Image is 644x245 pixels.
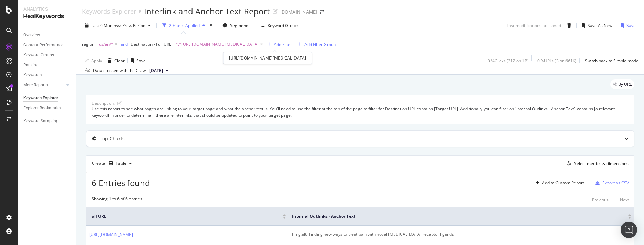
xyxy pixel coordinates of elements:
[223,52,312,64] div: [URL][DOMAIN_NAME][MEDICAL_DATA]
[23,52,54,59] div: Keyword Groups
[92,100,115,106] div: Description:
[621,222,637,238] div: Open Intercom Messenger
[533,178,584,189] button: Add to Custom Report
[23,12,71,20] div: RealKeywords
[23,72,71,79] a: Keywords
[23,62,71,69] a: Ranking
[91,23,118,29] span: Last 6 Months
[292,231,631,237] div: [img.alt=Finding new ways to treat pain with novel [MEDICAL_DATA] receptor ligands]
[23,82,48,89] div: More Reports
[169,23,200,29] div: 2 Filters Applied
[93,67,147,74] div: Data crossed with the Crawl
[89,213,272,220] span: Full URL
[116,161,126,166] div: Table
[488,58,529,64] div: 0 % Clicks ( 212 on 1B )
[82,55,102,66] button: Apply
[304,42,336,47] div: Add Filter Group
[144,6,270,17] div: Interlink and Anchor Text Report
[230,23,249,29] span: Segments
[92,177,150,189] span: 6 Entries found
[159,20,208,31] button: 2 Filters Applied
[620,197,629,203] div: Next
[593,178,629,189] button: Export as CSV
[23,118,59,125] div: Keyword Sampling
[585,58,638,64] div: Switch back to Simple mode
[23,95,58,102] div: Keywords Explorer
[564,159,629,168] button: Select metrics & dimensions
[620,196,629,204] button: Next
[82,8,136,15] a: Keywords Explorer
[610,79,634,89] div: legacy label
[588,23,612,29] div: Save As New
[99,40,113,49] span: us/en/*
[23,32,40,39] div: Overview
[23,32,71,39] a: Overview
[542,181,584,185] div: Add to Custom Report
[618,82,632,86] span: By URL
[149,67,163,74] span: 2025 Jun. 24th
[100,135,125,142] div: Top Charts
[258,20,302,31] button: Keyword Groups
[23,95,71,102] a: Keywords Explorer
[220,20,252,31] button: Segments
[268,23,299,29] div: Keyword Groups
[592,196,609,204] button: Previous
[89,231,133,238] a: [URL][DOMAIN_NAME]
[23,42,63,49] div: Content Performance
[274,42,292,47] div: Add Filter
[23,52,71,59] a: Keyword Groups
[91,58,102,64] div: Apply
[602,180,629,186] div: Export as CSV
[176,40,259,49] span: ^.*[URL][DOMAIN_NAME][MEDICAL_DATA]
[582,55,638,66] button: Switch back to Simple mode
[320,10,324,14] div: arrow-right-arrow-left
[292,213,617,220] span: Internal Outlinks - Anchor Text
[264,40,292,49] button: Add Filter
[592,197,609,203] div: Previous
[92,106,629,118] div: Use this report to see what pages are linking to your target page and what the anchor text is. Yo...
[92,196,142,204] div: Showing 1 to 6 of 6 entries
[147,66,171,75] button: [DATE]
[626,23,636,29] div: Save
[105,55,125,66] button: Clear
[95,41,98,47] span: =
[579,20,612,31] button: Save As New
[23,118,71,125] a: Keyword Sampling
[208,22,214,29] div: times
[23,82,64,89] a: More Reports
[507,23,561,29] div: Last modifications not saved
[537,58,577,64] div: 0 % URLs ( 3 on 661K )
[131,41,171,47] span: Destination - Full URL
[92,158,135,169] div: Create
[574,161,629,167] div: Select metrics & dimensions
[172,41,175,47] span: =
[118,23,145,29] span: vs Prev. Period
[23,42,71,49] a: Content Performance
[23,105,71,112] a: Explorer Bookmarks
[618,20,636,31] button: Save
[23,72,42,79] div: Keywords
[121,41,128,47] div: and
[82,41,94,47] span: region
[136,58,146,64] div: Save
[280,9,317,15] div: [DOMAIN_NAME]
[106,158,135,169] button: Table
[295,40,336,49] button: Add Filter Group
[121,41,128,47] button: and
[23,62,39,69] div: Ranking
[128,55,146,66] button: Save
[23,105,61,112] div: Explorer Bookmarks
[23,6,71,12] div: Analytics
[82,20,154,31] button: Last 6 MonthsvsPrev. Period
[114,58,125,64] div: Clear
